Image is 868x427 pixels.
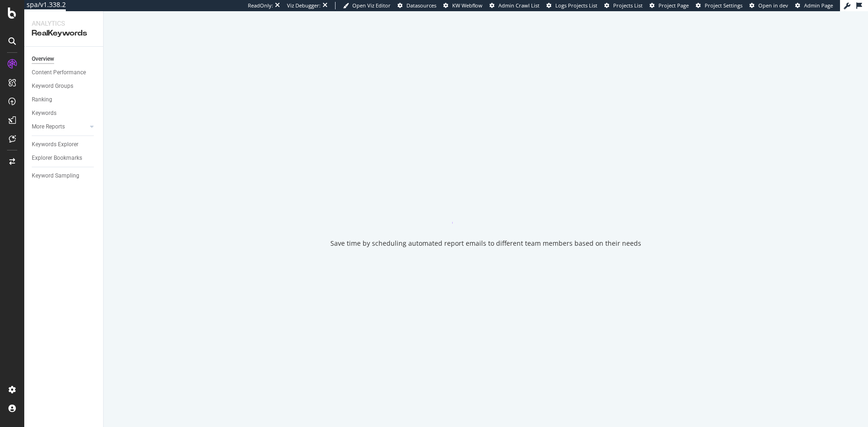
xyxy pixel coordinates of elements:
a: Keywords Explorer [32,140,97,149]
span: Open in dev [758,2,788,9]
span: Admin Page [804,2,833,9]
a: Keyword Sampling [32,171,97,181]
span: Logs Projects List [555,2,597,9]
a: Logs Projects List [546,2,597,9]
div: Ranking [32,95,52,105]
div: Viz Debugger: [287,2,321,9]
div: Analytics [32,19,96,28]
span: Open Viz Editor [352,2,391,9]
div: ReadOnly: [248,2,273,9]
div: Explorer Bookmarks [32,153,82,163]
div: Content Performance [32,68,86,78]
a: More Reports [32,122,87,132]
div: Overview [32,54,54,64]
span: KW Webflow [452,2,483,9]
a: Explorer Bookmarks [32,153,97,163]
div: Keywords Explorer [32,140,78,149]
a: Admin Page [795,2,833,9]
span: Project Page [658,2,689,9]
span: Project Settings [705,2,742,9]
a: Open Viz Editor [343,2,391,9]
div: Keywords [32,108,56,118]
div: More Reports [32,122,65,132]
div: animation [452,190,519,224]
a: Content Performance [32,68,97,78]
div: Keyword Sampling [32,171,79,181]
span: Datasources [406,2,436,9]
span: Admin Crawl List [498,2,539,9]
a: Project Settings [696,2,742,9]
a: Keyword Groups [32,81,97,91]
a: Datasources [398,2,436,9]
a: Open in dev [749,2,788,9]
a: Project Page [650,2,689,9]
a: Admin Crawl List [490,2,539,9]
div: RealKeywords [32,28,96,39]
a: Ranking [32,95,97,105]
span: Projects List [613,2,643,9]
a: Overview [32,54,97,64]
div: Keyword Groups [32,81,73,91]
a: Keywords [32,108,97,118]
a: Projects List [604,2,643,9]
div: Save time by scheduling automated report emails to different team members based on their needs [330,239,641,248]
a: KW Webflow [443,2,483,9]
